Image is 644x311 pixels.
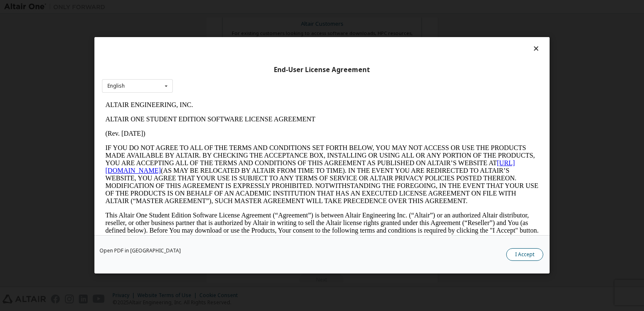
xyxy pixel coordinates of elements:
[3,18,437,25] p: ALTAIR ONE STUDENT EDITION SOFTWARE LICENSE AGREEMENT
[3,114,437,144] p: This Altair One Student Edition Software License Agreement (“Agreement”) is between Altair Engine...
[3,46,437,107] p: IF YOU DO NOT AGREE TO ALL OF THE TERMS AND CONDITIONS SET FORTH BELOW, YOU MAY NOT ACCESS OR USE...
[99,249,181,254] a: Open PDF in [GEOGRAPHIC_DATA]
[506,249,543,261] button: I Accept
[3,32,437,40] p: (Rev. [DATE])
[102,66,542,74] div: End-User License Agreement
[3,62,413,76] a: [URL][DOMAIN_NAME]
[3,3,437,11] p: ALTAIR ENGINEERING, INC.
[107,83,125,88] div: English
